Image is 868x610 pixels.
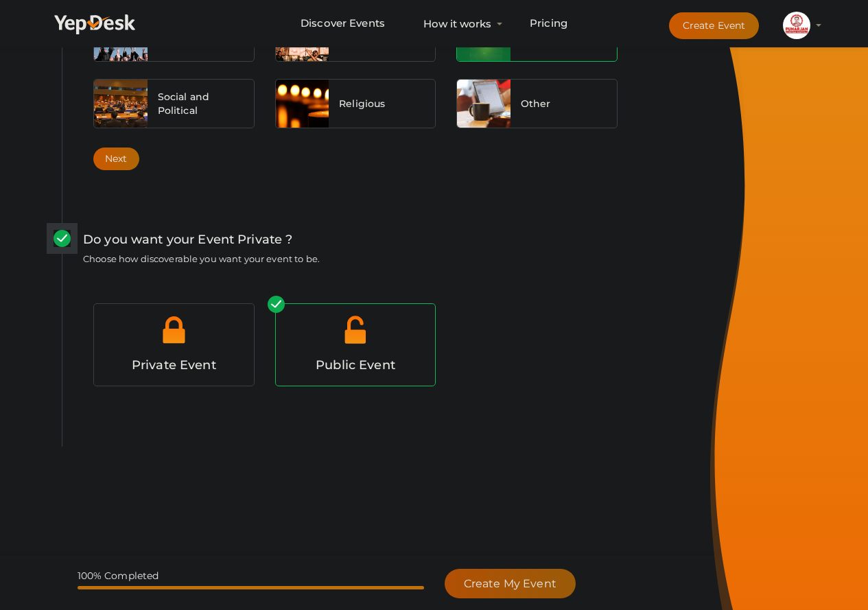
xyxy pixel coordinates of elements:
[445,569,576,598] button: Create My Event
[419,11,495,36] button: How it works
[83,230,292,250] label: Do you want your Event Private ?
[268,296,285,313] img: success.svg
[340,314,371,345] img: public-event.svg
[54,230,71,247] img: success.svg
[301,11,385,36] a: Discover Events
[669,12,760,39] button: Create Event
[521,97,551,110] span: Other
[316,357,395,373] span: Public Event
[93,148,139,170] button: Next
[464,577,556,590] span: Create My Event
[159,314,189,345] img: private-event.svg
[530,11,567,36] a: Pricing
[158,90,244,117] span: Social and Political
[339,97,385,110] span: Religious
[783,12,810,39] img: YGSTBDSJ_small.png
[132,357,216,373] span: Private Event
[78,569,159,583] label: 100% Completed
[83,253,320,266] label: Choose how discoverable you want your event to be.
